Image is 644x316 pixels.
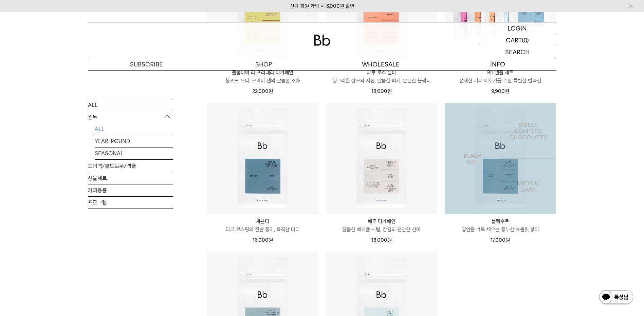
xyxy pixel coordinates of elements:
a: 콜롬비아 라 프라데라 디카페인 청포도, 오디, 구아바 잼의 달콤한 조화 [207,68,318,85]
a: ALL [88,99,173,111]
a: 선물세트 [88,172,173,184]
span: 9,900 [491,88,509,94]
a: CART (0) [478,34,556,46]
p: (0) [522,34,529,46]
span: 원 [269,237,273,243]
a: SHOP [205,58,322,70]
a: SEASONAL [95,147,173,159]
span: 원 [269,88,273,94]
p: 블랙수트 [445,217,556,225]
p: CART [506,34,522,46]
a: 커피용품 [88,184,173,196]
p: WHOLESALE [322,58,439,70]
img: 1000000031_add2_036.jpg [445,103,556,214]
a: 블랙수트 [445,103,556,214]
a: 프로그램 [88,196,173,208]
span: 17,000 [491,237,510,243]
p: 입안을 가득 채우는 풍부한 초콜릿 향미 [445,225,556,234]
p: 콜롬비아 라 프라데라 디카페인 [207,68,318,77]
span: 18,000 [371,237,392,243]
span: 원 [387,88,392,94]
p: 페루 디카페인 [326,217,437,225]
img: 페루 디카페인 [326,103,437,214]
p: Bb 샘플 세트 [445,68,556,77]
span: 원 [387,237,392,243]
span: 16,000 [253,237,273,243]
p: LOGIN [508,22,527,34]
a: Bb 샘플 세트 섬세한 커피 애호가를 위한 특별한 컬렉션 [445,68,556,85]
p: 원두 [88,111,173,123]
a: 페루 로스 실바 싱그러운 살구와 자몽, 달콤한 퍼지, 은은한 블랙티 [326,68,437,85]
p: 다크 로스팅의 진한 풍미, 묵직한 바디 [207,225,318,234]
p: 세븐티 [207,217,318,225]
img: 로고 [314,35,330,46]
a: 페루 디카페인 달콤한 메이플 시럽, 감귤의 편안한 산미 [326,217,437,234]
p: 섬세한 커피 애호가를 위한 특별한 컬렉션 [445,77,556,85]
span: 18,000 [371,88,392,94]
p: 달콤한 메이플 시럽, 감귤의 편안한 산미 [326,225,437,234]
img: 카카오톡 채널 1:1 채팅 버튼 [599,290,634,306]
img: 세븐티 [207,103,318,214]
p: 페루 로스 실바 [326,68,437,77]
span: 22,000 [252,88,273,94]
a: 신규 회원 가입 시 3,000원 할인 [290,3,354,9]
p: 싱그러운 살구와 자몽, 달콤한 퍼지, 은은한 블랙티 [326,77,437,85]
a: LOGIN [478,22,556,34]
a: YEAR-ROUND [95,135,173,147]
a: 드립백/콜드브루/캡슐 [88,160,173,172]
span: 원 [505,88,509,94]
p: SEARCH [505,46,530,58]
a: ALL [95,123,173,135]
a: SUBSCRIBE [88,58,205,70]
span: 원 [505,237,510,243]
p: 청포도, 오디, 구아바 잼의 달콤한 조화 [207,77,318,85]
a: 블랙수트 입안을 가득 채우는 풍부한 초콜릿 향미 [445,217,556,234]
a: 세븐티 다크 로스팅의 진한 풍미, 묵직한 바디 [207,217,318,234]
p: INFO [439,58,556,70]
